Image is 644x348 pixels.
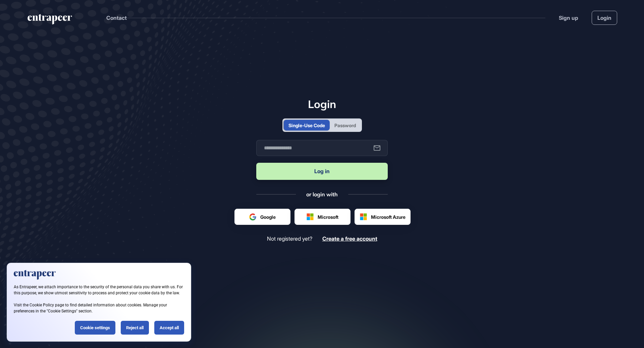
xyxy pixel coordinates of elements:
div: Password [334,122,356,129]
span: Not registered yet? [267,236,312,242]
h1: Login [256,98,388,110]
a: Login [592,11,617,25]
button: Log in [256,163,388,180]
a: Create a free account [322,236,377,242]
a: Sign up [559,14,578,22]
div: or login with [306,191,338,198]
a: entrapeer-logo [27,14,73,27]
button: Contact [106,13,127,22]
div: Single-Use Code [288,122,325,129]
